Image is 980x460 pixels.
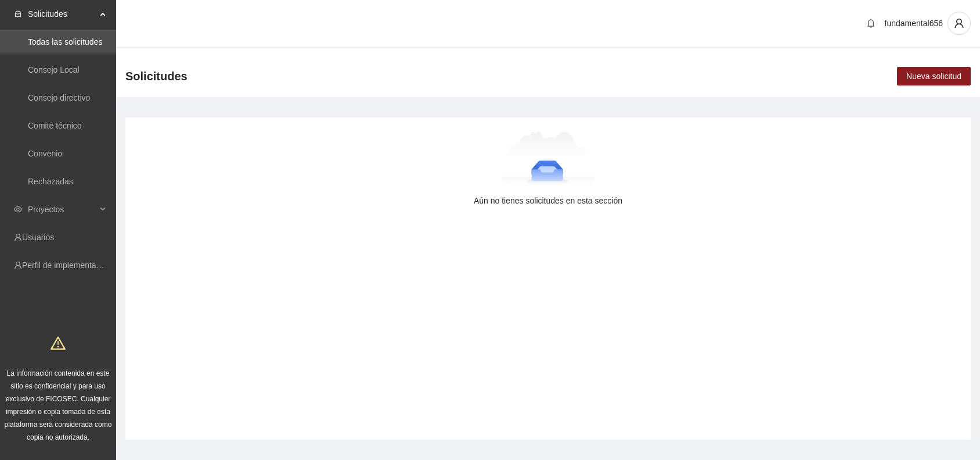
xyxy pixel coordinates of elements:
a: Usuarios [22,233,54,242]
span: warning [51,336,66,351]
a: Convenio [28,149,62,158]
span: user [948,18,970,28]
span: Nueva solicitud [906,70,961,83]
a: Todas las solicitudes [28,37,102,47]
span: bell [862,19,880,28]
span: eye [14,205,22,213]
span: fundamental656 [885,19,943,28]
span: La información contenida en este sitio es confidencial y para uso exclusivo de FICOSEC. Cualquier... [5,369,112,441]
span: Proyectos [28,198,96,221]
a: Perfil de implementadora [22,261,113,270]
button: Nueva solicitud [897,67,971,85]
a: Comité técnico [28,121,82,130]
a: Consejo Local [28,65,80,74]
span: Solicitudes [125,67,188,85]
span: Solicitudes [28,2,96,26]
a: Rechazadas [28,177,73,186]
button: bell [862,14,880,33]
button: user [947,12,971,35]
img: Aún no tienes solicitudes en esta sección [501,131,596,190]
div: Aún no tienes solicitudes en esta sección [144,194,952,207]
span: inbox [14,10,22,18]
a: Consejo directivo [28,93,90,102]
